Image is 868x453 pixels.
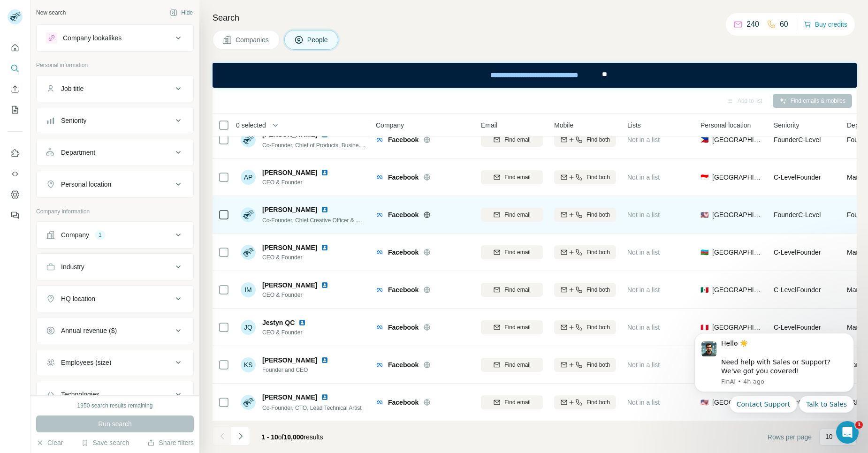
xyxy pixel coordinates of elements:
[241,207,256,222] img: Avatar
[388,135,419,144] span: Facebook
[262,141,459,149] span: Co-Founder, Chief of Products, Business Development and Customer Success
[37,319,193,342] button: Annual revenue ($)
[8,166,23,182] button: Use Surfe API
[554,208,616,222] button: Find both
[262,328,310,337] span: CEO & Founder
[376,400,383,405] img: Logo of Facebook
[262,205,317,214] span: [PERSON_NAME]
[37,287,193,310] button: HQ location
[586,248,610,257] span: Find both
[307,35,329,45] span: People
[504,361,530,369] span: Find email
[388,323,419,332] span: Facebook
[261,433,323,441] span: results
[262,253,332,262] span: CEO & Founder
[37,256,193,278] button: Industry
[627,136,660,143] span: Not in a list
[774,211,821,219] span: Founder C-Level
[95,231,106,239] div: 1
[81,438,129,447] button: Save search
[37,351,193,374] button: Employees (size)
[262,366,332,374] span: ‏‎Founder and CEO
[376,249,383,255] img: Logo of Facebook
[627,399,660,406] span: Not in a list
[700,135,708,144] span: 🇵🇭
[241,282,256,297] div: IM
[774,286,821,294] span: C-Level Founder
[554,320,616,334] button: Find both
[262,168,317,177] span: [PERSON_NAME]
[700,210,708,219] span: 🇺🇸
[376,362,383,368] img: Logo of Facebook
[321,169,328,176] img: LinkedIn logo
[37,224,193,246] button: Company1
[855,421,863,429] span: 1
[376,121,404,130] span: Company
[37,383,193,406] button: Technologies
[376,212,383,218] img: Logo of Facebook
[554,358,616,372] button: Find both
[712,323,762,332] span: [GEOGRAPHIC_DATA]
[37,27,193,49] button: Company lookalikes
[388,210,419,219] span: Facebook
[712,135,762,144] span: [GEOGRAPHIC_DATA]
[504,136,530,144] span: Find email
[61,294,95,303] div: HQ location
[554,170,616,184] button: Find both
[586,323,610,332] span: Find both
[768,432,812,442] span: Rows per page
[627,324,660,331] span: Not in a list
[712,285,762,294] span: [GEOGRAPHIC_DATA]
[504,286,530,294] span: Find email
[36,61,194,69] p: Personal information
[627,249,660,256] span: Not in a list
[825,432,833,441] p: 10
[61,116,86,125] div: Seniority
[746,19,759,30] p: 240
[481,358,543,372] button: Find email
[241,170,256,185] div: AP
[163,6,199,20] button: Hide
[37,77,193,100] button: Job title
[700,285,708,294] span: 🇲🇽
[262,318,295,327] span: Jestyn QC
[61,148,95,157] div: Department
[241,357,256,372] div: KS
[774,324,821,331] span: C-Level Founder
[586,136,610,144] span: Find both
[481,320,543,334] button: Find email
[627,286,660,294] span: Not in a list
[236,121,266,130] span: 0 selected
[700,323,708,332] span: 🇵🇪
[481,208,543,222] button: Find email
[241,245,256,260] img: Avatar
[586,173,610,181] span: Find both
[712,210,762,219] span: [GEOGRAPHIC_DATA]
[700,248,708,257] span: 🇦🇿
[61,390,99,399] div: Technologies
[8,81,23,98] button: Enrich CSV
[481,245,543,259] button: Find email
[298,319,306,326] img: LinkedIn logo
[774,121,799,130] span: Seniority
[321,206,328,213] img: LinkedIn logo
[712,248,762,257] span: [GEOGRAPHIC_DATA]
[627,211,660,219] span: Not in a list
[481,121,497,130] span: Email
[700,173,708,182] span: 🇮🇩
[554,245,616,259] button: Find both
[213,11,857,24] h4: Search
[262,291,332,299] span: CEO & Founder
[774,249,821,256] span: C-Level Founder
[481,170,543,184] button: Find email
[63,33,122,43] div: Company lookalikes
[8,101,23,118] button: My lists
[37,141,193,164] button: Department
[504,248,530,257] span: Find email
